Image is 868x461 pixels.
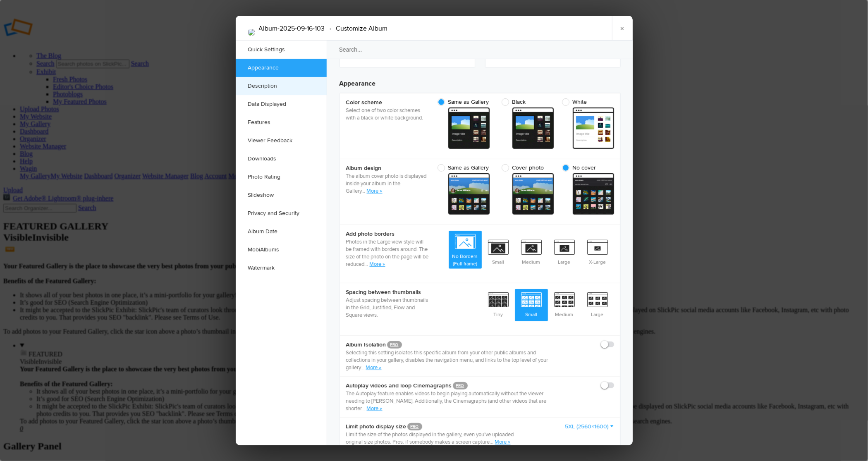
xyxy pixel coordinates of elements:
[612,16,633,41] a: ×
[438,98,489,106] span: Same as Gallery
[346,288,429,296] b: Spacing between thumbnails
[490,439,495,445] span: ...
[346,107,429,122] p: Select one of two color schemes with a black or white background.
[259,21,325,36] li: Album-2025-09-16-103
[367,188,383,194] a: More »
[482,289,515,320] span: Tiny
[346,431,520,446] p: Limit the size of the photos displayed in the gallery, even you’ve uploaded original size photos....
[326,40,634,59] input: Search...
[346,164,429,172] b: Album design
[236,222,327,241] a: Album Date
[438,164,489,172] span: Same as Gallery
[581,236,614,267] span: X-Large
[370,261,385,268] a: More »
[236,241,327,259] a: MobiAlbums
[363,188,367,194] span: ..
[346,172,429,195] p: The album cover photo is displayed inside your album in the Gallery.
[236,95,327,113] a: Data Displayed
[362,405,367,412] span: ...
[448,173,490,215] span: cover From gallery - dark
[502,98,550,106] span: Black
[515,289,548,320] span: Small
[366,364,382,371] a: More »
[346,98,429,107] b: Color scheme
[236,77,327,95] a: Description
[453,382,468,389] a: PRO
[236,59,327,77] a: Appearance
[346,296,429,319] p: Adjust spacing between thumbnails in the Grid, Justified, Flow and Square views.
[449,231,482,269] span: No Borders (Full frame)
[515,236,548,267] span: Medium
[236,168,327,186] a: Photo Rating
[562,164,610,172] span: No cover
[340,72,621,88] h3: Appearance
[346,349,560,371] p: Selecting this setting isolates this specific album from your other public albums and collections...
[548,289,581,320] span: Medium
[482,236,515,267] span: Small
[573,173,614,215] span: cover From gallery - dark
[346,382,560,390] b: Autoplay videos and loop Cinemagraphs
[236,259,327,277] a: Watermark
[362,364,366,371] span: ..
[236,186,327,204] a: Slideshow
[346,423,520,431] b: Limit photo display size
[581,289,614,320] span: Large
[365,261,370,268] span: ...
[562,98,610,106] span: White
[512,173,554,215] span: cover From gallery - dark
[548,236,581,267] span: Large
[236,150,327,168] a: Downloads
[325,21,388,36] li: Customize Album
[346,238,429,268] p: Photos in the Large view style will be framed with borders around. The size of the photo on the p...
[346,390,560,412] p: The Autoplay feature enables videos to begin playing automatically without the viewer needing to ...
[407,423,422,430] a: PRO
[367,405,383,412] a: More »
[565,423,614,431] a: 5XL (2560×1600)
[248,29,255,36] img: 80_3_Nov_23_Mono_Outback_Town_Street..jpg
[346,341,560,349] b: Album Isolation
[236,41,327,59] a: Quick Settings
[236,204,327,222] a: Privacy and Security
[502,164,550,172] span: Cover photo
[346,230,429,238] b: Add photo borders
[387,341,402,349] a: PRO
[236,131,327,150] a: Viewer Feedback
[236,113,327,131] a: Features
[495,439,511,445] a: More »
